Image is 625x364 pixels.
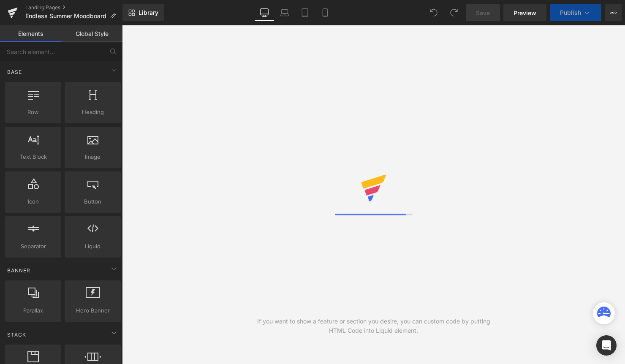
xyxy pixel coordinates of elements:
span: Heading [67,108,118,117]
button: Redo [446,4,462,21]
a: Global Style [61,25,122,42]
a: Preview [503,4,546,21]
span: Library [139,9,158,16]
span: Base [6,68,23,76]
span: Button [67,197,118,206]
span: Banner [6,266,31,274]
button: More [605,4,622,21]
span: Save [476,8,490,17]
button: Publish [550,4,601,21]
span: Icon [8,197,59,206]
span: Separator [8,242,59,251]
span: Hero Banner [67,306,118,315]
span: Liquid [67,242,118,251]
button: Undo [425,4,442,21]
span: Preview [514,8,536,17]
a: New Library [122,4,164,21]
span: Image [67,152,118,161]
a: Landing Pages [25,4,122,11]
a: Laptop [274,4,295,21]
span: Parallax [8,306,59,315]
a: Desktop [254,4,274,21]
span: Row [8,108,59,117]
a: Tablet [295,4,315,21]
span: Text Block [8,152,59,161]
div: Open Intercom Messenger [596,335,617,356]
span: Publish [560,9,581,16]
span: Stack [6,331,27,339]
div: If you want to show a feature or section you desire, you can custom code by putting HTML Code int... [248,317,500,335]
span: Endless Summer Moodboard [25,13,106,19]
a: Mobile [315,4,335,21]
